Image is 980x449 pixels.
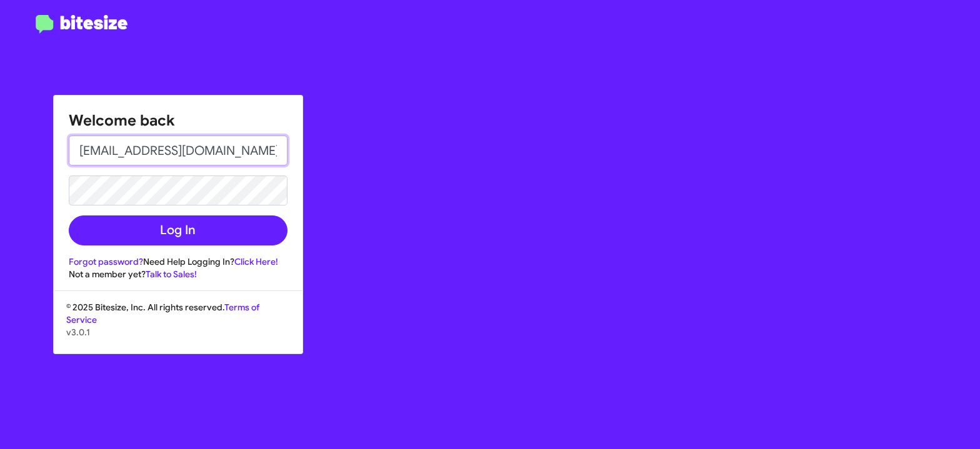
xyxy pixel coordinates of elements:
div: Need Help Logging In? [69,255,287,268]
input: Email address [69,136,287,165]
a: Forgot password? [69,256,143,267]
button: Log In [69,215,287,245]
div: © 2025 Bitesize, Inc. All rights reserved. [54,301,302,353]
a: Click Here! [234,256,278,267]
h1: Welcome back [69,111,287,131]
a: Terms of Service [66,302,259,325]
p: v3.0.1 [66,326,290,338]
a: Talk to Sales! [146,269,197,280]
div: Not a member yet? [69,268,287,280]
